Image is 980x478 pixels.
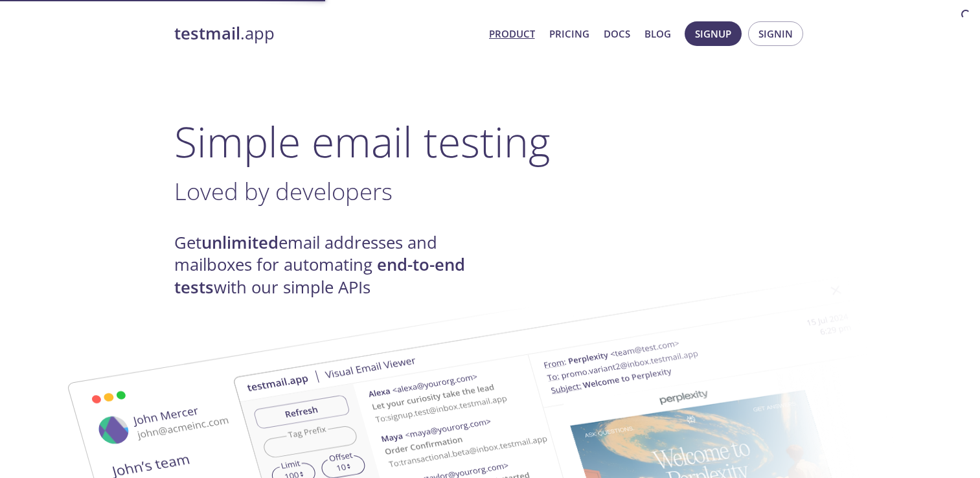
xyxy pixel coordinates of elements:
h4: Get email addresses and mailboxes for automating with our simple APIs [174,232,490,299]
a: Pricing [549,25,589,42]
button: Signin [748,21,803,46]
a: Blog [644,25,671,42]
a: testmail.app [174,23,479,45]
button: Signup [685,21,742,46]
a: Docs [604,25,630,42]
span: Loved by developers [174,175,393,207]
strong: unlimited [201,231,279,254]
strong: testmail [174,22,240,45]
span: Signup [695,25,731,42]
strong: end-to-end tests [174,253,465,298]
span: Signin [758,25,793,42]
h1: Simple email testing [174,117,806,166]
a: Product [489,25,535,42]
